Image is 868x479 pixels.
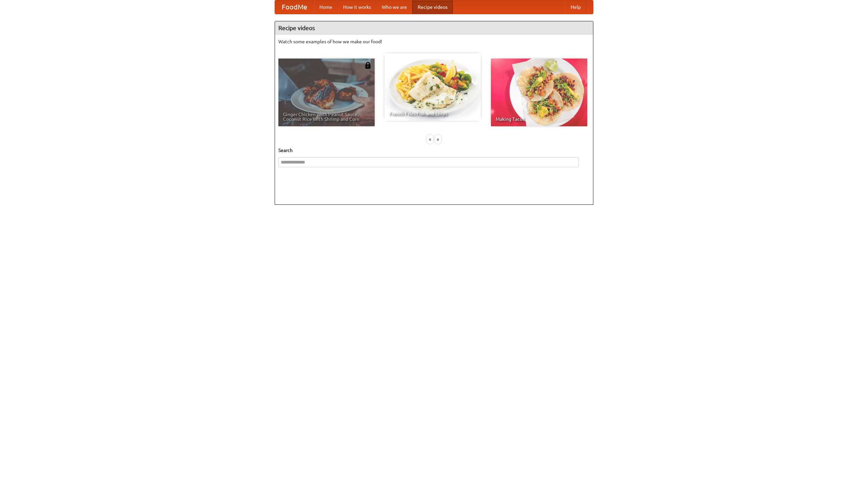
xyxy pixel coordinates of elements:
div: » [435,135,441,144]
a: How it works [338,0,376,14]
h5: Search [278,147,590,154]
a: French Fries Fish and Chips [384,53,481,121]
a: Home [314,0,338,14]
a: FoodMe [275,0,314,14]
span: French Fries Fish and Chips [389,111,476,116]
p: Watch some examples of how we make our food! [278,38,590,45]
a: Recipe videos [412,0,453,14]
h4: Recipe videos [275,21,593,35]
img: 483408.png [364,62,371,69]
a: Help [565,0,586,14]
a: Who we are [376,0,412,14]
a: Making Tacos [491,59,587,126]
span: Making Tacos [496,117,583,122]
div: « [427,135,433,144]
